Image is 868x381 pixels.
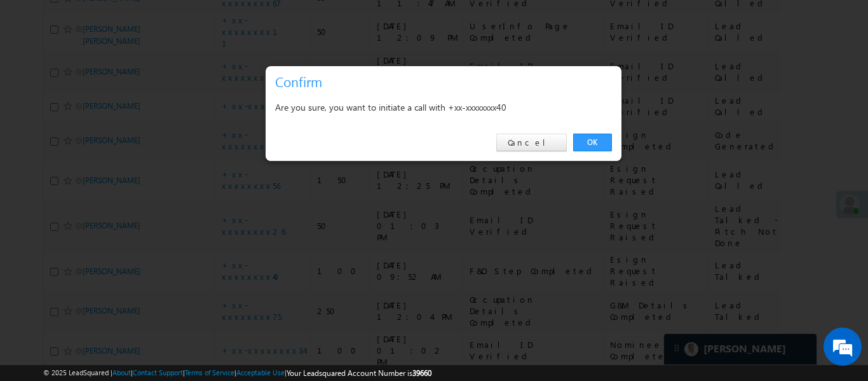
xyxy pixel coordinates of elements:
a: Acceptable Use [236,368,285,377]
div: Chat with us now [66,67,214,83]
img: d_60004797649_company_0_60004797649 [22,67,53,83]
a: About [112,368,131,377]
div: Are you sure, you want to initiate a call with +xx-xxxxxxxx40 [275,99,612,115]
div: Minimize live chat window [208,6,239,37]
em: Start Chat [173,294,231,311]
a: Contact Support [133,368,183,377]
h3: Confirm [275,71,617,93]
span: 39660 [412,368,431,378]
span: Your Leadsquared Account Number is [287,368,431,378]
a: OK [573,134,612,151]
textarea: Type your message and hit 'Enter' [17,118,232,283]
a: Cancel [496,134,567,151]
span: © 2025 LeadSquared | | | | | [43,367,431,379]
a: Terms of Service [185,368,234,377]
